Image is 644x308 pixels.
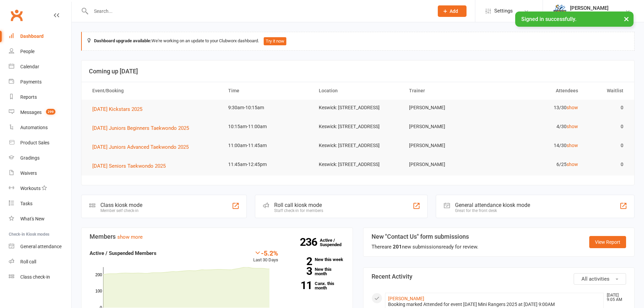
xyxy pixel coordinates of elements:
strong: 2 [288,256,312,266]
a: 3New this month [288,267,344,276]
strong: 201 [393,244,402,250]
div: Product Sales [20,140,49,145]
td: 10:15am-11:00am [222,119,313,135]
img: thumb_image1625461565.png [553,4,567,18]
div: Payments [20,79,42,85]
a: show [567,162,578,167]
td: Keswick: [STREET_ADDRESS] [313,100,403,116]
div: We're working on an update to your Clubworx dashboard. [81,32,635,51]
a: Clubworx [8,7,25,24]
strong: 11 [288,280,312,290]
div: General attendance kiosk mode [455,202,530,208]
td: 0 [584,100,629,116]
a: Gradings [9,150,71,166]
button: Try it now [264,37,286,45]
div: People [20,49,34,54]
td: 0 [584,157,629,172]
div: Dashboard [20,33,44,39]
div: -5.2% [253,249,278,257]
td: 13/30 [494,100,584,116]
button: [DATE] Juniors Advanced Taekwondo 2025 [92,143,193,151]
div: [PERSON_NAME] [570,5,612,11]
a: 11Canx. this month [288,281,344,290]
div: Tasks [20,201,32,206]
th: Trainer [403,82,494,99]
div: There are new submissions ready for review. [372,243,478,251]
strong: Active / Suspended Members [90,250,157,256]
th: Event/Booking [86,82,222,99]
div: Waivers [20,170,37,176]
a: Payments [9,74,71,90]
div: Automations [20,125,48,130]
div: Class check-in [20,274,50,280]
td: [PERSON_NAME] [403,157,494,172]
a: Roll call [9,254,71,269]
a: 2New this week [288,257,344,262]
h3: New "Contact Us" form submissions [372,233,478,240]
div: Booking marked Attended for event [DATE] Mini Rangers 2025 at [DATE] 9:00AM [388,302,601,307]
a: Workouts [9,181,71,196]
td: 14/30 [494,138,584,153]
div: Staff check-in for members [274,208,323,213]
a: Dashboard [9,29,71,44]
td: Keswick: [STREET_ADDRESS] [313,119,403,135]
div: Last 30 Days [253,249,278,264]
span: Signed in successfully. [521,16,576,22]
div: Horizon Taekwondo [570,11,612,17]
td: 4/30 [494,119,584,135]
th: Attendees [494,82,584,99]
div: Roll call kiosk mode [274,202,323,208]
a: show [567,105,578,110]
button: All activities [574,273,626,285]
h3: Coming up [DATE] [89,68,627,75]
a: [PERSON_NAME] [388,296,424,301]
button: [DATE] Juniors Beginners Taekwondo 2025 [92,124,194,132]
a: General attendance kiosk mode [9,239,71,254]
a: Calendar [9,59,71,74]
div: General attendance [20,244,62,249]
button: [DATE] Seniors Taekwondo 2025 [92,162,170,170]
input: Search... [89,6,429,16]
span: 299 [46,109,55,115]
span: All activities [581,276,610,282]
a: Waivers [9,166,71,181]
a: Automations [9,120,71,135]
a: show [567,143,578,148]
a: Class kiosk mode [9,269,71,285]
td: 11:45am-12:45pm [222,157,313,172]
strong: 236 [300,237,320,247]
div: Great for the front desk [455,208,530,213]
time: [DATE] 9:05 AM [603,293,626,302]
strong: 3 [288,266,312,276]
button: Add [438,5,467,17]
a: Messages 299 [9,105,71,120]
th: Location [313,82,403,99]
th: Waitlist [584,82,629,99]
td: [PERSON_NAME] [403,119,494,135]
h3: Recent Activity [372,273,626,280]
button: [DATE] Kickstars 2025 [92,105,147,113]
a: View Report [589,236,626,248]
h3: Members [90,233,344,240]
div: Calendar [20,64,39,69]
span: [DATE] Kickstars 2025 [92,106,142,112]
a: show [567,124,578,129]
a: Tasks [9,196,71,211]
span: Settings [494,3,513,19]
span: [DATE] Juniors Beginners Taekwondo 2025 [92,125,189,131]
td: [PERSON_NAME] [403,138,494,153]
td: 6/25 [494,157,584,172]
div: Reports [20,94,37,100]
strong: Dashboard upgrade available: [94,38,151,43]
span: [DATE] Seniors Taekwondo 2025 [92,163,166,169]
div: Messages [20,110,42,115]
div: Class kiosk mode [100,202,142,208]
a: People [9,44,71,59]
div: Workouts [20,186,41,191]
td: Keswick: [STREET_ADDRESS] [313,157,403,172]
td: 9:30am-10:15am [222,100,313,116]
a: Product Sales [9,135,71,150]
td: 11:00am-11:45am [222,138,313,153]
a: What's New [9,211,71,227]
a: show more [117,234,143,240]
